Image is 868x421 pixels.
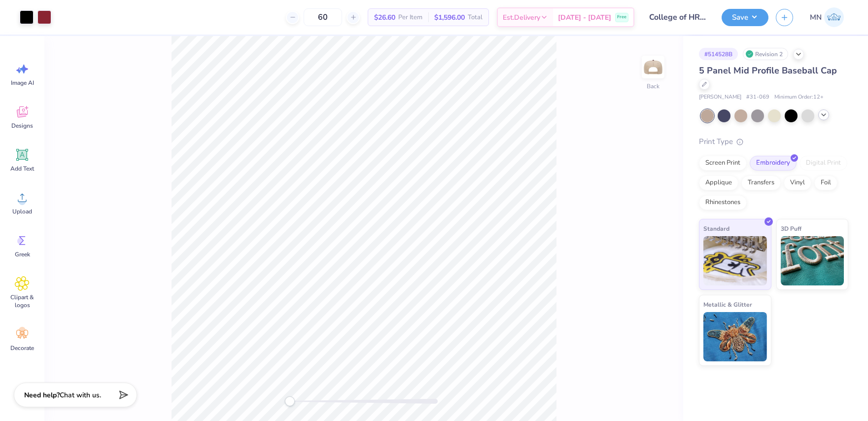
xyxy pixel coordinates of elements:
[374,12,395,23] span: $26.60
[434,12,465,23] span: $1,596.00
[781,236,844,285] img: 3D Puff
[774,93,824,102] span: Minimum Order: 12 +
[810,12,822,23] span: MN
[722,9,768,26] button: Save
[741,175,781,190] div: Transfers
[699,195,747,210] div: Rhinestones
[12,208,32,215] span: Upload
[285,396,295,406] div: Accessibility label
[468,12,483,23] span: Total
[11,79,34,87] span: Image AI
[24,390,60,400] strong: Need help?
[703,223,729,234] span: Standard
[784,175,811,190] div: Vinyl
[642,7,714,27] input: Untitled Design
[699,65,837,76] span: 5 Panel Mid Profile Baseball Cap
[558,12,611,23] span: [DATE] - [DATE]
[11,122,33,130] span: Designs
[814,175,837,190] div: Foil
[647,82,660,91] div: Back
[750,156,797,171] div: Embroidery
[699,93,741,102] span: [PERSON_NAME]
[699,175,738,190] div: Applique
[699,136,848,147] div: Print Type
[304,8,342,26] input: – –
[781,223,801,234] span: 3D Puff
[824,7,844,27] img: Mark Navarro
[60,390,101,400] span: Chat with us.
[703,299,752,310] span: Metallic & Glitter
[6,293,38,309] span: Clipart & logos
[746,93,769,102] span: # 31-069
[398,12,422,23] span: Per Item
[703,236,767,285] img: Standard
[503,12,540,23] span: Est. Delivery
[799,156,847,171] div: Digital Print
[699,48,738,60] div: # 514528B
[10,344,34,352] span: Decorate
[699,156,747,171] div: Screen Print
[743,48,788,60] div: Revision 2
[643,57,663,77] img: Back
[10,165,34,173] span: Add Text
[15,250,30,258] span: Greek
[703,312,767,361] img: Metallic & Glitter
[805,7,848,27] a: MN
[617,14,626,21] span: Free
